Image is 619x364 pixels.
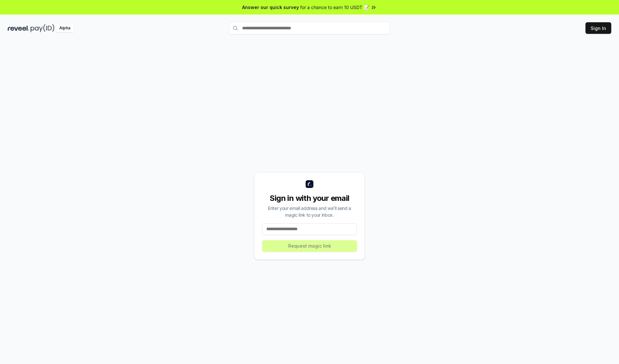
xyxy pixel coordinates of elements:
div: Alpha [56,24,74,32]
div: Sign in with your email [262,193,357,203]
img: pay_id [31,24,54,32]
img: logo_small [306,180,313,188]
span: for a chance to earn 10 USDT 📝 [300,4,369,11]
span: Answer our quick survey [242,4,299,11]
button: Sign In [585,22,611,34]
div: Enter your email address and we’ll send a magic link to your inbox. [262,205,357,218]
img: reveel_dark [8,24,29,32]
